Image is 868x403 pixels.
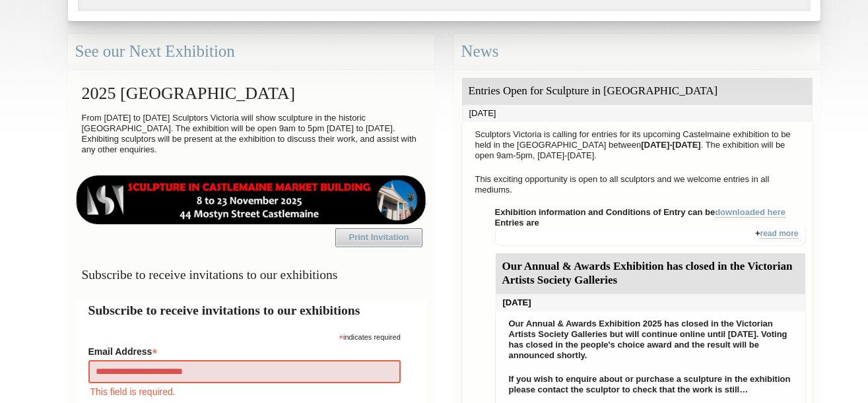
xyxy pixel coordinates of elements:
[495,228,806,246] div: +
[469,171,806,199] p: This exciting opportunity is open to all sculptors and we welcome entries in all mediums.
[495,207,786,218] strong: Exhibition information and Conditions of Entry can be
[88,342,401,358] label: Email Address
[502,315,799,364] p: Our Annual & Awards Exhibition 2025 has closed in the Victorian Artists Society Galleries but wil...
[75,77,427,109] h2: 2025 [GEOGRAPHIC_DATA]
[88,301,414,320] h2: Subscribe to receive invitations to our exhibitions
[75,109,427,158] p: From [DATE] to [DATE] Sculptors Victoria will show sculpture in the historic [GEOGRAPHIC_DATA]. T...
[496,253,805,294] div: Our Annual & Awards Exhibition has closed in the Victorian Artists Society Galleries
[88,330,401,342] div: indicates required
[335,228,422,247] a: Print Invitation
[760,229,798,239] a: read more
[496,294,805,311] div: [DATE]
[715,207,785,218] a: downloaded here
[75,262,427,288] h3: Subscribe to receive invitations to our exhibitions
[641,140,701,150] strong: [DATE]-[DATE]
[462,105,813,122] div: [DATE]
[88,385,401,399] div: This field is required.
[502,371,799,398] p: If you wish to enquire about or purchase a sculpture in the exhibition please contact the sculpto...
[469,126,806,164] p: Sculptors Victoria is calling for entries for its upcoming Castelmaine exhibition to be held in t...
[462,78,813,105] div: Entries Open for Sculpture in [GEOGRAPHIC_DATA]
[68,34,434,69] div: See our Next Exhibition
[75,175,427,224] img: castlemaine-ldrbd25v2.png
[454,34,820,69] div: News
